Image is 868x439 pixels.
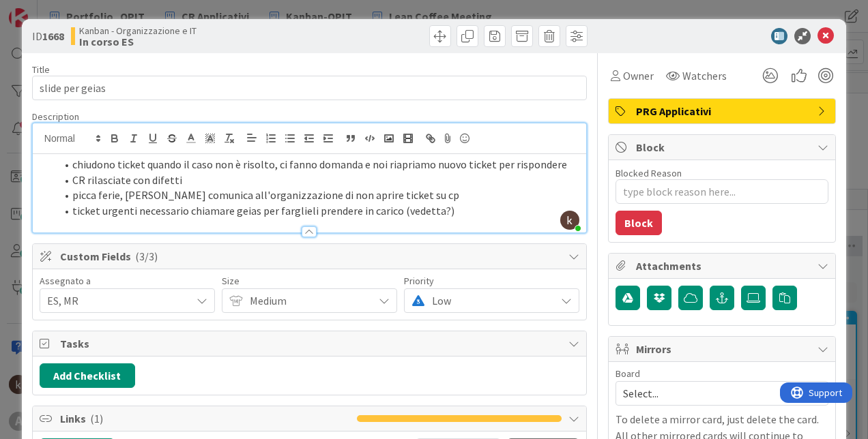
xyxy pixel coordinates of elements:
[616,211,662,235] button: Block
[79,25,197,36] span: Kanban - Organizzazione e IT
[32,28,64,44] span: ID
[29,2,62,18] span: Support
[56,187,579,203] li: picca ferie, [PERSON_NAME] comunica all'organizzazione di non aprire ticket su cp
[60,248,562,264] span: Custom Fields
[636,258,811,274] span: Attachments
[404,276,579,286] div: Priority
[432,291,549,310] span: Low
[79,36,197,47] b: In corso ES
[616,369,640,378] span: Board
[32,76,587,100] input: type card name here...
[250,291,366,310] span: Medium
[60,410,350,427] span: Links
[56,157,579,172] li: chiudono ticket quando il caso non è risolto, ci fanno domanda e noi riapriamo nuovo ticket per r...
[47,292,191,309] span: ES, MR
[560,211,579,230] img: AAcHTtd5rm-Hw59dezQYKVkaI0MZoYjvbSZnFopdN0t8vu62=s96-c
[56,172,579,188] li: CR rilasciate con difetti
[636,341,811,357] span: Mirrors
[32,110,79,123] span: Description
[682,67,727,84] span: Watchers
[90,412,103,425] span: ( 1 )
[60,335,562,352] span: Tasks
[616,167,682,179] label: Blocked Reason
[40,363,135,388] button: Add Checklist
[623,67,654,84] span: Owner
[135,249,158,263] span: ( 3/3 )
[40,276,215,286] div: Assegnato a
[636,103,811,119] span: PRG Applicativi
[32,63,50,76] label: Title
[56,203,579,219] li: ticket urgenti necessario chiamare geias per farglieli prendere in carico (vedetta?)
[636,139,811,155] span: Block
[623,384,798,403] span: Select...
[222,276,397,286] div: Size
[42,29,64,43] b: 1668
